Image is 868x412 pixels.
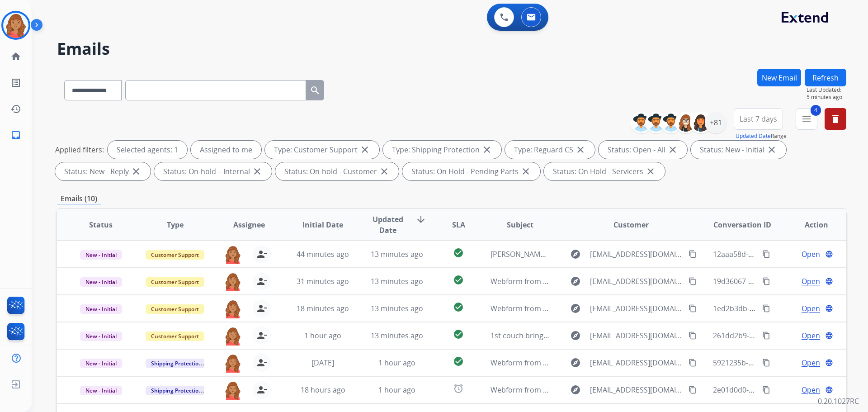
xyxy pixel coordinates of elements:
img: avatar [3,13,28,38]
mat-icon: menu [801,114,812,124]
mat-icon: close [359,144,370,155]
mat-icon: check_circle [453,275,464,285]
mat-icon: close [667,144,678,155]
mat-icon: person_remove [256,330,267,341]
mat-icon: check_circle [453,329,464,340]
th: Action [772,209,846,241]
mat-icon: inbox [10,130,21,141]
span: Shipping Protection [146,386,208,395]
mat-icon: alarm [453,383,464,394]
div: Status: On Hold - Servicers [544,162,665,180]
span: [DATE] [311,358,334,368]
img: agent-avatar [224,354,242,373]
span: 44 minutes ago [297,249,349,259]
span: Subject [507,219,533,230]
div: Status: New - Reply [55,162,151,180]
span: Customer Support [146,331,204,341]
span: 5921235b-edb2-481c-b8de-14453b60c337 [713,358,854,368]
span: [PERSON_NAME]-2nd couch [491,249,585,259]
mat-icon: person_remove [256,249,267,260]
mat-icon: history [10,104,21,114]
span: Status [89,219,113,230]
span: Conversation ID [713,219,771,230]
mat-icon: search [310,85,321,96]
mat-icon: close [379,166,390,177]
mat-icon: language [825,250,833,258]
span: 4 [811,105,821,116]
span: [EMAIL_ADDRESS][DOMAIN_NAME] [590,303,683,314]
mat-icon: explore [570,330,581,341]
div: Selected agents: 1 [108,141,187,159]
span: Open [802,249,820,260]
span: Webform from [EMAIL_ADDRESS][DOMAIN_NAME] on [DATE] [491,358,695,368]
mat-icon: content_copy [762,277,770,285]
mat-icon: home [10,51,21,62]
span: 1 hour ago [378,358,415,368]
span: [EMAIL_ADDRESS][DOMAIN_NAME] [590,330,683,341]
mat-icon: person_remove [256,276,267,287]
img: agent-avatar [224,272,242,291]
span: [EMAIL_ADDRESS][DOMAIN_NAME] [590,249,683,260]
mat-icon: language [825,331,833,340]
mat-icon: close [520,166,531,177]
img: agent-avatar [224,381,242,400]
div: Status: On-hold - Customer [275,162,399,180]
p: Applied filters: [55,144,104,155]
button: Updated Date [736,133,771,140]
div: Status: New - Initial [691,141,786,159]
span: 12aaa58d-d302-46d8-a932-0956e92d1e5f [713,249,852,259]
span: New - Initial [80,277,122,287]
mat-icon: person_remove [256,303,267,314]
p: Emails (10) [57,193,101,204]
mat-icon: language [825,359,833,367]
p: 0.20.1027RC [818,396,859,407]
span: Open [802,276,820,287]
span: 1 hour ago [378,385,415,395]
span: Webform from [EMAIL_ADDRESS][DOMAIN_NAME] on [DATE] [491,276,695,286]
mat-icon: content_copy [689,250,697,258]
mat-icon: close [252,166,263,177]
img: agent-avatar [224,327,242,346]
mat-icon: arrow_downward [415,214,426,225]
mat-icon: content_copy [689,304,697,313]
mat-icon: check_circle [453,302,464,313]
span: 13 minutes ago [371,331,423,341]
span: New - Initial [80,359,122,368]
mat-icon: content_copy [762,359,770,367]
div: Assigned to me [191,141,261,159]
mat-icon: content_copy [762,386,770,394]
span: Webform from [EMAIL_ADDRESS][DOMAIN_NAME] on [DATE] [491,303,695,313]
span: 18 hours ago [301,385,345,395]
span: Customer [613,219,649,230]
mat-icon: explore [570,249,581,260]
span: Type [167,219,184,230]
span: 261dd2b9-4816-48dd-b443-5464120a4ca7 [713,331,854,341]
mat-icon: language [825,304,833,313]
mat-icon: check_circle [453,356,464,367]
span: [EMAIL_ADDRESS][DOMAIN_NAME] [590,276,683,287]
span: Initial Date [302,219,343,230]
span: Open [802,357,820,368]
span: Customer Support [146,250,204,260]
span: 2e01d0d0-8804-4043-b17b-86bd0228bc42 [713,385,855,395]
mat-icon: language [825,386,833,394]
mat-icon: delete [830,114,841,124]
mat-icon: person_remove [256,384,267,395]
mat-icon: close [575,144,586,155]
span: New - Initial [80,386,122,395]
span: [EMAIL_ADDRESS][DOMAIN_NAME] [590,357,683,368]
mat-icon: explore [570,384,581,395]
button: 4 [796,108,817,130]
h2: Emails [57,40,846,58]
div: Status: Open - All [599,141,687,159]
span: Last Updated: [807,86,846,94]
span: 13 minutes ago [371,303,423,313]
div: Type: Shipping Protection [383,141,501,159]
span: Webform from [EMAIL_ADDRESS][DOMAIN_NAME] on [DATE] [491,385,695,395]
mat-icon: explore [570,276,581,287]
mat-icon: close [481,144,492,155]
span: Open [802,303,820,314]
span: [EMAIL_ADDRESS][DOMAIN_NAME] [590,384,683,395]
span: 19d36067-395e-4397-bd21-100d3df4e5e3 [713,276,853,286]
span: Updated Date [368,214,409,236]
